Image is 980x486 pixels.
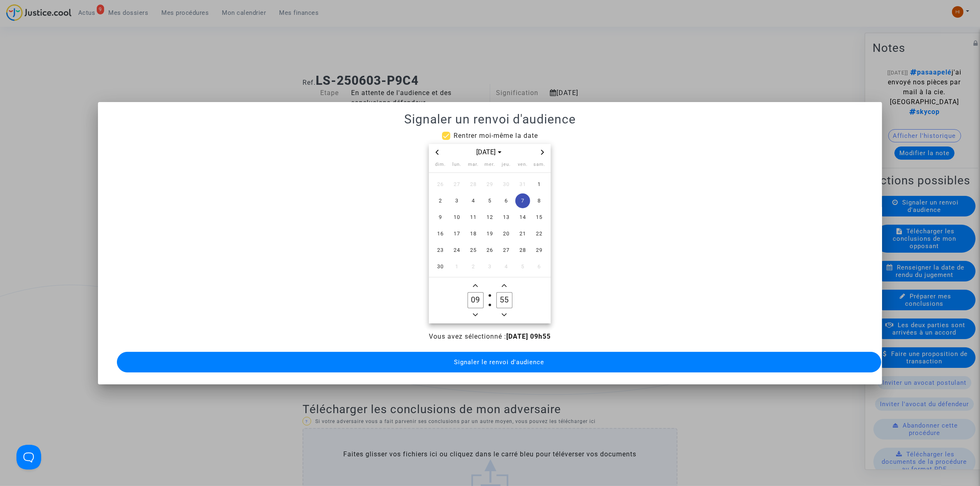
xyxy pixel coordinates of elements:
span: 27 [499,243,514,258]
td: 30 octobre 2025 [498,176,514,193]
td: 19 novembre 2025 [482,226,498,242]
span: dim. [435,162,446,167]
span: 13 [499,210,514,225]
span: 14 [515,210,530,225]
span: 5 [482,193,497,208]
td: 29 novembre 2025 [531,242,547,258]
span: 18 [466,226,481,241]
span: 9 [433,210,448,225]
h1: Signaler un renvoi d'audience [108,112,872,127]
td: 7 novembre 2025 [514,193,531,209]
span: 10 [449,210,464,225]
span: jeu. [502,162,511,167]
span: 25 [466,243,481,258]
td: 16 novembre 2025 [432,226,449,242]
th: mercredi [482,161,498,173]
div: Vous avez sélectionné : [116,332,864,342]
span: 3 [449,193,464,208]
span: 22 [532,226,547,241]
td: 11 novembre 2025 [465,209,482,226]
td: 27 novembre 2025 [498,242,514,258]
td: 25 novembre 2025 [465,242,482,258]
span: 4 [499,259,514,274]
span: 15 [532,210,547,225]
span: 27 [449,177,464,192]
td: 5 décembre 2025 [514,258,531,275]
span: Rentrer moi-même la date [454,132,538,140]
td: 24 novembre 2025 [449,242,465,258]
span: 28 [466,177,481,192]
span: mer. [484,162,495,167]
td: 22 novembre 2025 [531,226,547,242]
td: 14 novembre 2025 [514,209,531,226]
span: 17 [449,226,464,241]
td: 13 novembre 2025 [498,209,514,226]
th: lundi [449,161,465,173]
button: Choose month and year [473,147,507,157]
th: mardi [465,161,482,173]
td: 20 novembre 2025 [498,226,514,242]
span: 3 [482,259,497,274]
span: 1 [532,177,547,192]
td: 3 décembre 2025 [482,258,498,275]
span: 4 [466,193,481,208]
td: 2 décembre 2025 [465,258,482,275]
iframe: Help Scout Beacon - Open [16,445,41,470]
td: 12 novembre 2025 [482,209,498,226]
td: 5 novembre 2025 [482,193,498,209]
button: Minus a minute [499,310,509,320]
td: 9 novembre 2025 [432,209,449,226]
span: 6 [499,193,514,208]
span: 26 [433,177,448,192]
button: Previous month [432,147,442,158]
td: 6 novembre 2025 [498,193,514,209]
td: 29 octobre 2025 [482,176,498,193]
b: [DATE] 09h55 [506,333,551,340]
span: 23 [433,243,448,258]
span: 29 [532,243,547,258]
span: 8 [532,193,547,208]
td: 28 octobre 2025 [465,176,482,193]
td: 26 novembre 2025 [482,242,498,258]
span: 26 [482,243,497,258]
span: 20 [499,226,514,241]
span: 2 [433,193,448,208]
button: Add a hour [470,281,480,291]
button: Add a minute [499,281,509,291]
span: 11 [466,210,481,225]
td: 15 novembre 2025 [531,209,547,226]
span: 30 [499,177,514,192]
span: 16 [433,226,448,241]
td: 1 novembre 2025 [531,176,547,193]
span: 1 [449,259,464,274]
span: 19 [482,226,497,241]
span: 21 [515,226,530,241]
th: dimanche [432,161,449,173]
span: 6 [532,259,547,274]
span: sam. [533,162,545,167]
span: ven. [518,162,528,167]
td: 4 décembre 2025 [498,258,514,275]
button: Next month [538,147,547,158]
td: 18 novembre 2025 [465,226,482,242]
button: Signaler le renvoi d'audience [117,352,881,372]
span: 7 [515,193,530,208]
td: 17 novembre 2025 [449,226,465,242]
td: 23 novembre 2025 [432,242,449,258]
td: 6 décembre 2025 [531,258,547,275]
td: 28 novembre 2025 [514,242,531,258]
span: 31 [515,177,530,192]
th: samedi [531,161,547,173]
span: 24 [449,243,464,258]
td: 1 décembre 2025 [449,258,465,275]
td: 10 novembre 2025 [449,209,465,226]
span: 30 [433,259,448,274]
span: 28 [515,243,530,258]
span: 29 [482,177,497,192]
td: 31 octobre 2025 [514,176,531,193]
span: [DATE] [473,147,507,157]
td: 21 novembre 2025 [514,226,531,242]
span: Signaler le renvoi d'audience [454,358,544,366]
span: 5 [515,259,530,274]
td: 4 novembre 2025 [465,193,482,209]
